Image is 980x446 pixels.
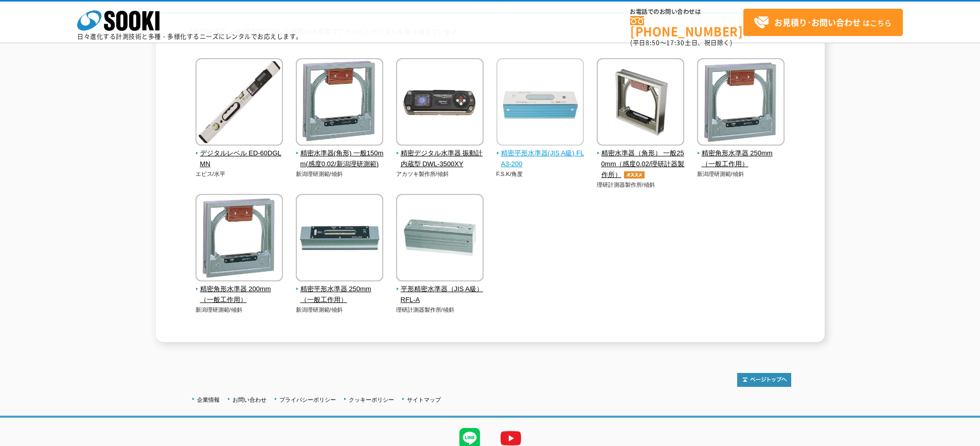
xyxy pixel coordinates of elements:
p: 新潟理研測範/傾斜 [296,306,384,314]
span: デジタルレベル ED-60DGLMN [195,148,283,170]
a: 精密水準器（角形） 一般250mm（感度0.02/理研計器製作所）オススメ [597,138,685,180]
span: 8:50 [646,38,660,47]
a: 平形精密水準器（JIS A級） RFL-A [396,274,484,305]
a: サイトマップ [407,397,441,403]
img: デジタルレベル ED-60DGLMN [195,58,283,148]
a: 精密角形水準器 250mm（一般工作用） [697,138,785,169]
a: 精密デジタル水準器 振動計内蔵型 DWL-3500XY [396,138,484,169]
a: 精密平形水準器(JIS A級) FLA3-200 [496,138,584,169]
img: 平形精密水準器（JIS A級） RFL-A [396,194,484,284]
p: F.S.K/角度 [496,170,584,179]
p: エビス/水平 [195,170,283,179]
p: 新潟理研測範/傾斜 [697,170,785,179]
p: 理研計測器製作所/傾斜 [597,181,685,189]
span: 精密平形水準器(JIS A級) FLA3-200 [496,148,584,170]
img: 精密デジタル水準器 振動計内蔵型 DWL-3500XY [396,58,484,148]
img: 精密水準器(角形) 一般150mm(感度0.02/新潟理研測範) [296,58,383,148]
a: 精密角形水準器 200mm（一般工作用） [195,274,283,305]
a: お問い合わせ [233,397,266,403]
p: アカツキ製作所/傾斜 [396,170,484,179]
strong: お見積り･お問い合わせ [774,16,861,28]
span: 精密水準器（角形） 一般250mm（感度0.02/理研計器製作所） [597,148,685,180]
span: (平日 ～ 土日、祝日除く) [630,38,732,47]
img: 精密平形水準器(JIS A級) FLA3-200 [496,58,584,148]
a: [PHONE_NUMBER] [630,16,743,37]
span: はこちら [754,15,892,30]
img: 精密平形水準器 250mm（一般工作用） [296,194,383,284]
a: お見積り･お問い合わせはこちら [743,9,903,36]
p: 理研計測器製作所/傾斜 [396,306,484,314]
img: 精密角形水準器 200mm（一般工作用） [195,194,283,284]
a: 精密水準器(角形) 一般150mm(感度0.02/新潟理研測範) [296,138,384,169]
span: お電話でのお問い合わせは [630,9,743,15]
img: 精密角形水準器 250mm（一般工作用） [697,58,785,148]
span: 精密角形水準器 250mm（一般工作用） [697,148,785,170]
span: 精密角形水準器 200mm（一般工作用） [195,284,283,306]
span: 精密平形水準器 250mm（一般工作用） [296,284,384,306]
a: クッキーポリシー [349,397,394,403]
span: 平形精密水準器（JIS A級） RFL-A [396,284,484,306]
p: 日々進化する計測技術と多種・多様化するニーズにレンタルでお応えします。 [77,33,302,40]
span: 精密水準器(角形) 一般150mm(感度0.02/新潟理研測範) [296,148,384,170]
span: 精密デジタル水準器 振動計内蔵型 DWL-3500XY [396,148,484,170]
p: 新潟理研測範/傾斜 [195,306,283,314]
p: 新潟理研測範/傾斜 [296,170,384,179]
img: 精密水準器（角形） 一般250mm（感度0.02/理研計器製作所） [597,58,684,148]
a: 精密平形水準器 250mm（一般工作用） [296,274,384,305]
a: プライバシーポリシー [279,397,336,403]
img: オススメ [621,171,647,179]
span: 17:30 [666,38,685,47]
img: トップページへ [737,373,791,387]
a: 企業情報 [197,397,220,403]
a: デジタルレベル ED-60DGLMN [195,138,283,169]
